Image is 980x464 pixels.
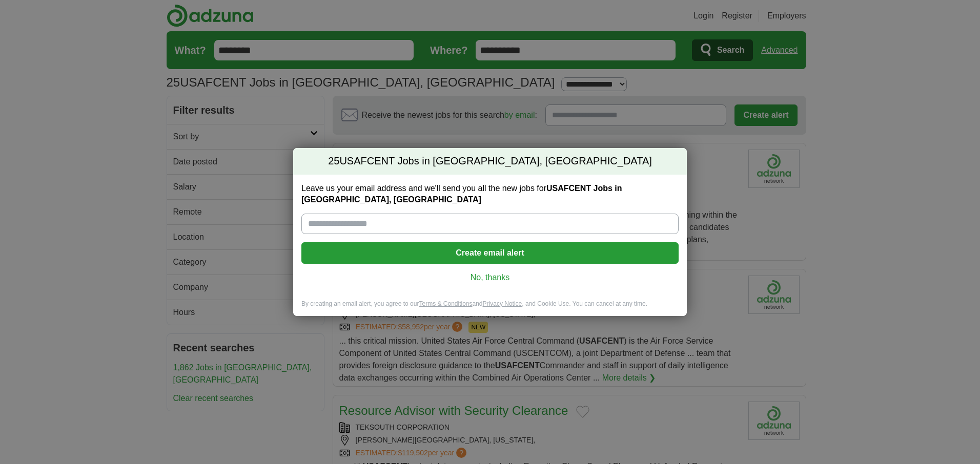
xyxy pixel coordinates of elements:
h2: USAFCENT Jobs in [GEOGRAPHIC_DATA], [GEOGRAPHIC_DATA] [293,148,687,175]
a: No, thanks [310,272,670,283]
a: Privacy Notice [483,300,522,307]
div: By creating an email alert, you agree to our and , and Cookie Use. You can cancel at any time. [293,300,687,317]
button: Create email alert [301,242,679,264]
a: Terms & Conditions [419,300,472,307]
label: Leave us your email address and we'll send you all the new jobs for [301,183,679,205]
strong: USAFCENT Jobs in [GEOGRAPHIC_DATA], [GEOGRAPHIC_DATA] [301,184,622,204]
span: 25 [328,154,339,168]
